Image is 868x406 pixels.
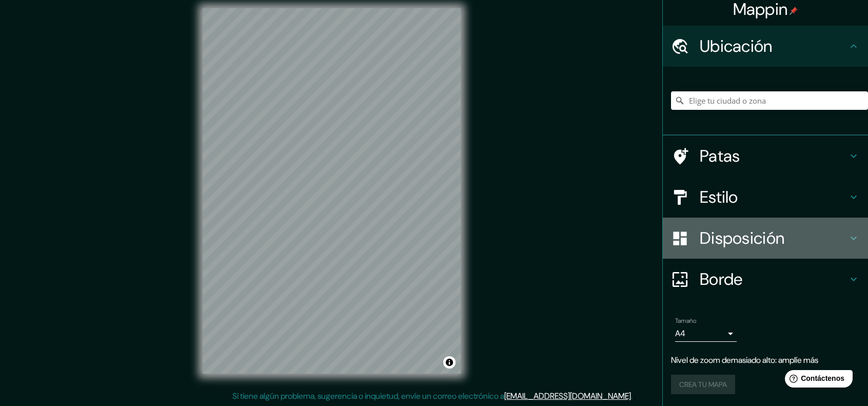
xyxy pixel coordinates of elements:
[700,186,738,208] font: Estilo
[675,325,737,342] div: A4
[663,218,868,259] div: Disposición
[631,391,633,401] font: .
[663,136,868,177] div: Patas
[663,177,868,218] div: Estilo
[671,355,818,365] font: Nivel de zoom demasiado alto: amplíe más
[663,26,868,67] div: Ubicación
[700,227,784,249] font: Disposición
[203,8,461,374] canvas: Mapa
[443,356,456,369] button: Activar o desactivar atribución
[633,390,634,401] font: .
[700,268,743,290] font: Borde
[634,390,636,401] font: .
[700,145,740,167] font: Patas
[777,366,857,395] iframe: Lanzador de widgets de ayuda
[232,391,504,401] font: Si tiene algún problema, sugerencia o inquietud, envíe un correo electrónico a
[675,328,685,339] font: A4
[504,391,631,401] a: [EMAIL_ADDRESS][DOMAIN_NAME]
[675,317,696,325] font: Tamaño
[663,259,868,300] div: Borde
[790,7,798,15] img: pin-icon.png
[700,35,773,57] font: Ubicación
[671,91,868,110] input: Elige tu ciudad o zona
